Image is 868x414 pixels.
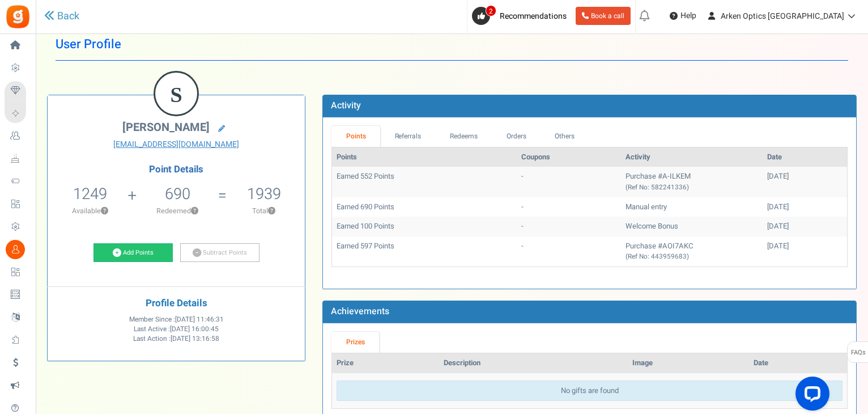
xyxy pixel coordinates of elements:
[721,10,844,22] span: Arken Optics [GEOGRAPHIC_DATA]
[576,7,631,25] a: Book a call
[767,241,843,252] div: [DATE]
[331,99,361,112] b: Activity
[332,217,516,236] td: Earned 100 Points
[129,315,224,324] span: Member Since :
[228,206,299,216] p: Total
[517,197,622,217] td: -
[380,126,436,147] a: Referrals
[56,28,848,61] h1: User Profile
[621,167,763,197] td: Purchase #A-ILKEM
[48,164,305,175] h4: Point Details
[5,4,31,29] img: Gratisfaction
[101,208,108,215] button: ?
[171,334,219,344] span: [DATE] 13:16:58
[517,236,622,267] td: -
[331,126,380,147] a: Points
[749,353,847,373] th: Date
[133,334,219,344] span: Last Action :
[331,305,389,318] b: Achievements
[763,147,847,167] th: Date
[767,202,843,213] div: [DATE]
[56,298,296,309] h4: Profile Details
[134,324,219,334] span: Last Active :
[53,206,126,216] p: Available
[268,208,275,215] button: ?
[621,147,763,167] th: Activity
[500,10,567,22] span: Recommendations
[93,243,173,263] a: Add Points
[678,10,696,22] span: Help
[472,7,571,25] a: 2 Recommendations
[122,119,210,136] span: [PERSON_NAME]
[541,126,589,147] a: Others
[767,171,843,182] div: [DATE]
[332,147,516,167] th: Points
[517,167,622,197] td: -
[436,126,492,147] a: Redeems
[44,9,79,24] a: Back
[626,183,689,192] small: (Ref No: 582241336)
[850,342,866,364] span: FAQs
[332,197,516,217] td: Earned 690 Points
[332,167,516,197] td: Earned 552 Points
[138,206,216,216] p: Redeemed
[337,381,843,402] div: No gifts are found
[517,217,622,236] td: -
[486,5,496,16] span: 2
[665,7,701,25] a: Help
[332,353,439,373] th: Prize
[175,315,224,324] span: [DATE] 11:46:31
[332,236,516,267] td: Earned 597 Points
[626,252,689,261] small: (Ref No: 443959683)
[492,126,541,147] a: Orders
[191,208,198,215] button: ?
[170,324,219,334] span: [DATE] 16:00:45
[73,183,107,205] span: 1249
[767,221,843,232] div: [DATE]
[439,353,628,373] th: Description
[155,73,197,117] figcaption: S
[165,185,190,202] h5: 690
[180,243,259,263] a: Subtract Points
[621,236,763,267] td: Purchase #AOI7AKC
[626,201,667,212] span: Manual entry
[331,332,379,353] a: Prizes
[621,217,763,236] td: Welcome Bonus
[56,139,296,150] a: [EMAIL_ADDRESS][DOMAIN_NAME]
[247,185,281,202] h5: 1939
[628,353,749,373] th: Image
[517,147,622,167] th: Coupons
